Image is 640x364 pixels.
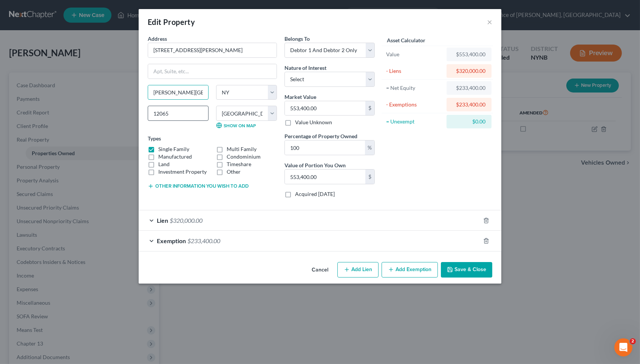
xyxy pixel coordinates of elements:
div: $ [365,170,374,184]
label: Value of Portion You Own [284,161,346,169]
label: Manufactured [158,153,192,160]
button: Save & Close [441,262,492,278]
label: Market Value [284,93,316,101]
label: Land [158,160,170,168]
label: Percentage of Property Owned [284,132,357,140]
div: $320,000.00 [453,67,485,75]
span: Lien [157,217,168,224]
div: Edit Property [148,17,195,27]
div: % [365,140,374,155]
div: $233,400.00 [453,101,485,108]
label: Asset Calculator [387,36,425,44]
iframe: Intercom live chat [614,338,632,356]
label: Acquired [DATE] [295,190,335,198]
a: Show on Map [216,122,256,128]
div: = Net Equity [386,84,443,92]
label: Multi Family [227,145,257,153]
label: Single Family [158,145,189,153]
label: Timeshare [227,160,251,168]
label: Condominium [227,153,261,160]
span: $233,400.00 [187,237,220,244]
label: Nature of Interest [284,64,326,72]
label: Other [227,168,241,176]
input: Enter zip... [148,106,209,121]
div: $ [365,101,374,116]
span: Exemption [157,237,186,244]
div: $553,400.00 [453,51,485,58]
span: 2 [630,338,636,344]
button: Add Lien [337,262,379,278]
input: Enter city... [148,85,208,100]
div: = Unexempt [386,118,443,125]
div: - Liens [386,67,443,75]
div: $0.00 [453,118,485,125]
span: Address [148,35,167,42]
input: 0.00 [285,140,365,155]
div: Value [386,51,443,58]
button: Other information you wish to add [148,183,249,189]
button: Cancel [306,263,334,278]
div: $233,400.00 [453,84,485,92]
span: Belongs To [284,35,310,42]
button: Add Exemption [382,262,438,278]
input: Enter address... [148,43,277,57]
input: 0.00 [285,101,365,116]
label: Types [148,134,161,142]
div: - Exemptions [386,101,443,108]
button: × [487,17,492,26]
input: 0.00 [285,170,365,184]
label: Value Unknown [295,119,332,126]
label: Investment Property [158,168,207,176]
span: $320,000.00 [170,217,203,224]
input: Apt, Suite, etc... [148,64,277,79]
